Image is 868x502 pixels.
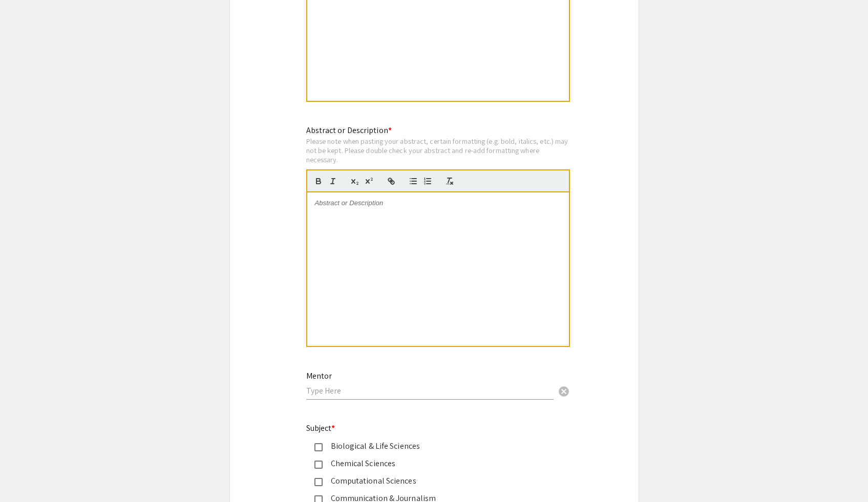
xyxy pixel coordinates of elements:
[323,457,538,470] div: Chemical Sciences
[306,125,392,136] mat-label: Abstract or Description
[306,423,335,433] mat-label: Subject
[323,475,538,487] div: Computational Sciences
[306,385,554,396] input: Type Here
[306,137,570,164] div: Please note when pasting your abstract, certain formatting (e.g. bold, italics, etc.) may not be ...
[306,370,332,381] mat-label: Mentor
[558,385,570,398] span: cancel
[323,440,538,452] div: Biological & Life Sciences
[8,456,44,494] iframe: Chat
[554,381,574,401] button: Clear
